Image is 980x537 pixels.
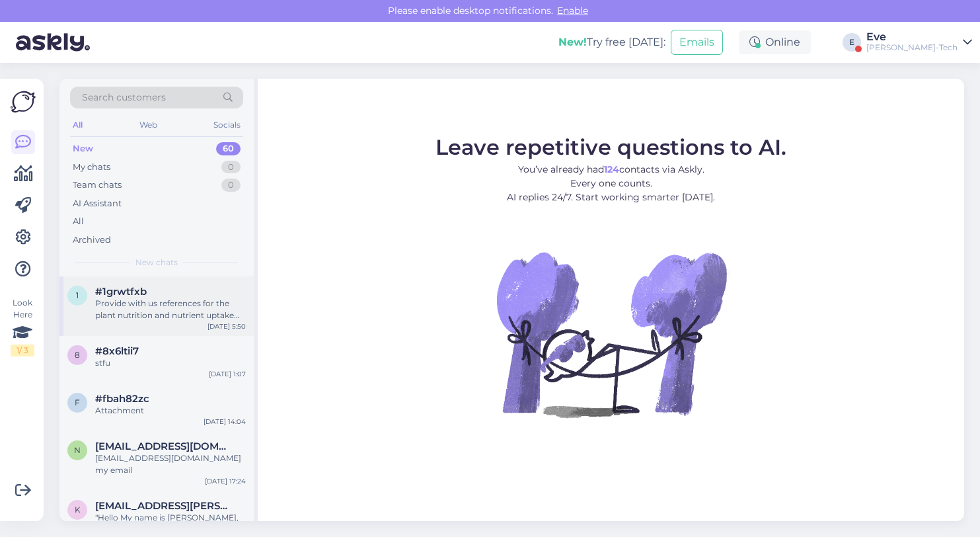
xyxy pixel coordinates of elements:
[75,397,80,407] span: f
[95,357,246,369] div: stfu
[76,290,79,300] span: 1
[135,257,178,268] span: New chats
[95,405,246,417] div: Attachment
[95,500,233,512] span: klaudia.englert@saltwaterin.com
[492,215,730,453] img: No Chat active
[553,5,592,17] span: Enable
[11,89,36,114] img: Askly Logo
[73,179,122,192] div: Team chats
[558,36,587,48] b: New!
[82,91,166,104] span: Search customers
[604,163,619,175] b: 124
[205,476,246,486] div: [DATE] 17:24
[95,393,149,405] span: #fbah82zc
[75,350,80,360] span: 8
[866,42,958,53] div: [PERSON_NAME]-Tech
[73,233,111,247] div: Archived
[73,142,93,155] div: New
[221,161,241,174] div: 0
[671,30,723,55] button: Emails
[866,32,972,53] a: Eve[PERSON_NAME]-Tech
[95,452,246,476] div: [EMAIL_ADDRESS][DOMAIN_NAME] my email
[11,345,34,356] div: 1 / 3
[221,179,241,192] div: 0
[75,505,81,515] span: k
[204,417,246,427] div: [DATE] 14:04
[95,286,147,298] span: #1grwtfxb
[843,33,861,52] div: E
[211,116,243,134] div: Socials
[11,297,34,356] div: Look Here
[95,298,246,321] div: Provide with us references for the plant nutrition and nutrient uptake notices
[435,134,786,160] span: Leave repetitive questions to AI.
[73,215,84,228] div: All
[739,30,811,54] div: Online
[866,32,958,42] div: Eve
[70,116,85,134] div: All
[207,321,246,331] div: [DATE] 5:50
[95,440,233,452] span: nayeem4458@gmail.com
[435,163,786,204] p: You’ve already had contacts via Askly. Every one counts. AI replies 24/7. Start working smarter [...
[137,116,160,134] div: Web
[74,445,81,455] span: n
[216,142,241,155] div: 60
[558,34,665,50] div: Try free [DATE]:
[95,345,139,357] span: #8x6ltii7
[73,197,122,210] div: AI Assistant
[73,161,110,174] div: My chats
[209,369,246,379] div: [DATE] 1:07
[95,512,246,536] div: "Hello My name is [PERSON_NAME], and I represent SaltwaterStudio. We support exhibitors all over ...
